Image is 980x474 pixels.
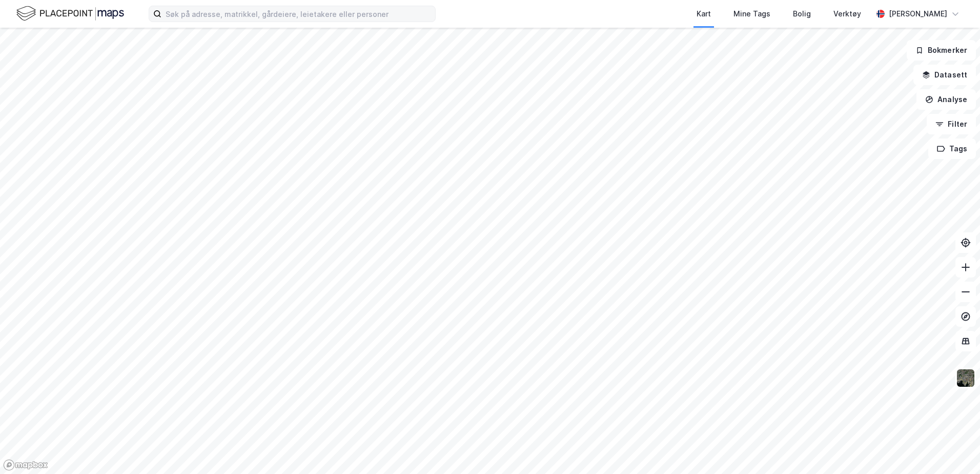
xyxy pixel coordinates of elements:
div: Verktøy [833,8,861,20]
div: Mine Tags [733,8,770,20]
img: logo.f888ab2527a4732fd821a326f86c7f29.svg [16,5,124,23]
input: Søk på adresse, matrikkel, gårdeiere, leietakere eller personer [161,6,435,22]
div: Kart [697,8,711,20]
iframe: Chat Widget [929,425,980,474]
div: [PERSON_NAME] [889,8,947,20]
div: Bolig [793,8,811,20]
